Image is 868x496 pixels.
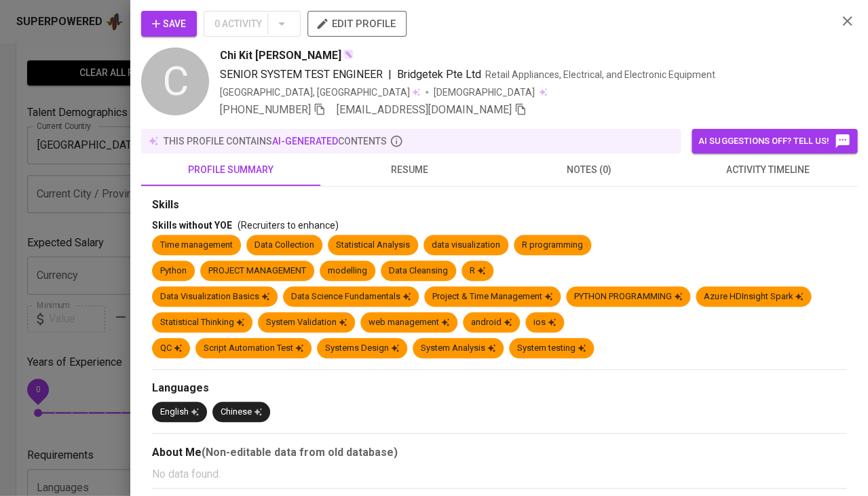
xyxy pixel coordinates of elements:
span: AI suggestions off? Tell us! [698,133,850,149]
div: Data Collection [254,239,314,252]
div: System testing [517,342,586,355]
div: Data Cleansing [389,265,448,278]
span: [PHONE_NUMBER] [220,103,311,116]
div: R [470,265,485,278]
div: PROJECT MANAGEMENT [208,265,306,278]
span: (Recruiters to enhance) [238,220,339,231]
div: Data Science Fundamentals [291,290,411,303]
div: [GEOGRAPHIC_DATA], [GEOGRAPHIC_DATA] [220,85,420,99]
div: android [471,316,512,329]
div: Script Automation Test [204,342,303,355]
div: System Analysis [421,342,495,355]
button: edit profile [307,11,407,37]
span: [DEMOGRAPHIC_DATA] [434,85,537,99]
b: (Non-editable data from old database) [202,446,398,459]
div: PYTHON PROGRAMMING [574,290,682,303]
div: System Validation [266,316,347,329]
p: No data found. [152,466,846,482]
div: Statistical Analysis [336,239,410,252]
span: profile summary [149,161,312,178]
span: resume [328,161,491,178]
span: Bridgetek Pte Ltd [397,68,481,81]
a: edit profile [307,18,407,28]
p: this profile contains contents [164,134,387,148]
span: | [388,66,392,83]
button: AI suggestions off? Tell us! [692,129,857,153]
div: Skills [152,197,846,213]
span: Save [152,16,186,33]
div: C [141,47,209,115]
div: Chinese [221,406,262,419]
div: R programming [522,239,583,252]
img: magic_wand.svg [343,49,354,60]
span: activity timeline [686,161,849,178]
span: AI-generated [272,136,338,147]
div: Project & Time Management [432,290,552,303]
div: Time management [160,239,233,252]
div: Languages [152,381,846,396]
div: Statistical Thinking [160,316,244,329]
span: Retail Appliances, Electrical, and Electronic Equipment [485,69,715,80]
div: Data Visualization Basics [160,290,269,303]
span: edit profile [318,15,396,33]
div: web management [369,316,449,329]
span: [EMAIL_ADDRESS][DOMAIN_NAME] [337,103,512,116]
div: English [160,406,199,419]
div: ios [533,316,556,329]
div: Systems Design [325,342,399,355]
div: data visualization [432,239,500,252]
button: Save [141,11,197,37]
div: modelling [328,265,367,278]
div: Python [160,265,187,278]
div: About Me [152,444,846,461]
span: Skills without YOE [152,220,232,231]
div: Azure HDInsight Spark [704,290,803,303]
span: Chi Kit [PERSON_NAME] [220,47,341,64]
div: QC [160,342,182,355]
span: SENIOR SYSTEM TEST ENGINEER [220,68,383,81]
span: notes (0) [508,161,671,178]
